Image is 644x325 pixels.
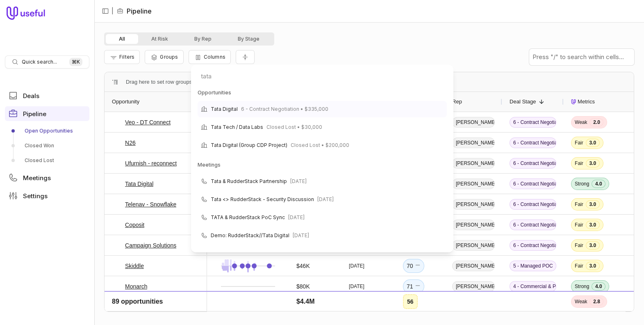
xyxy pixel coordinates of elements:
[291,140,349,150] span: Closed Lost • $200,000
[317,195,334,204] span: [DATE]
[198,160,447,170] div: Meetings
[314,249,330,259] span: [DATE]
[211,176,287,186] span: Tata & RudderStack Partnership
[211,231,289,240] span: Demo: RudderStack//Tata Digital
[241,104,328,114] span: 6 - Contract Negotiation • $335,000
[211,195,314,204] span: Tata <> RudderStack - Security Discussion
[211,104,238,114] span: Tata Digital
[198,88,447,98] div: Opportunities
[288,213,305,222] span: [DATE]
[290,176,307,186] span: [DATE]
[211,213,285,222] span: TATA & RudderStack PoC Sync
[194,68,450,85] input: Search for pages and commands...
[194,88,450,249] div: Suggestions
[266,122,322,132] span: Closed Lost • $30,000
[293,231,309,240] span: [DATE]
[211,249,310,259] span: RudderStack & Tata Implementation Sync
[211,140,287,150] span: Tata Digital (Group CDP Project)
[211,122,263,132] span: Tata Tech / Data Labs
